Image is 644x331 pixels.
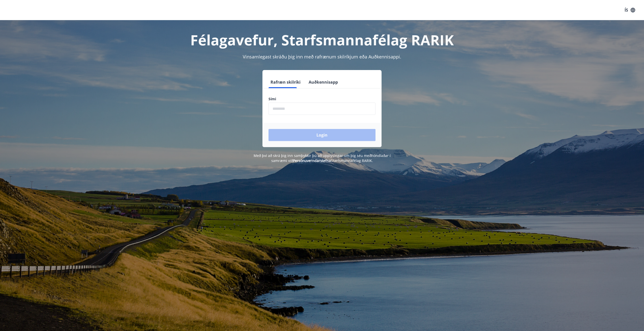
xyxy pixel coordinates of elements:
span: Vinsamlegast skráðu þig inn með rafrænum skilríkjum eða Auðkennisappi. [243,54,401,60]
button: ÍS [622,6,638,15]
button: Rafræn skilríki [269,76,303,88]
label: Sími [269,96,375,102]
h1: Félagavefur, Starfsmannafélag RARIK [146,30,498,49]
button: Auðkennisapp [307,76,340,88]
a: Persónuverndarstefna [293,158,331,163]
span: Með því að skrá þig inn samþykkir þú að upplýsingar um þig séu meðhöndlaðar í samræmi við Starfsm... [254,153,391,163]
